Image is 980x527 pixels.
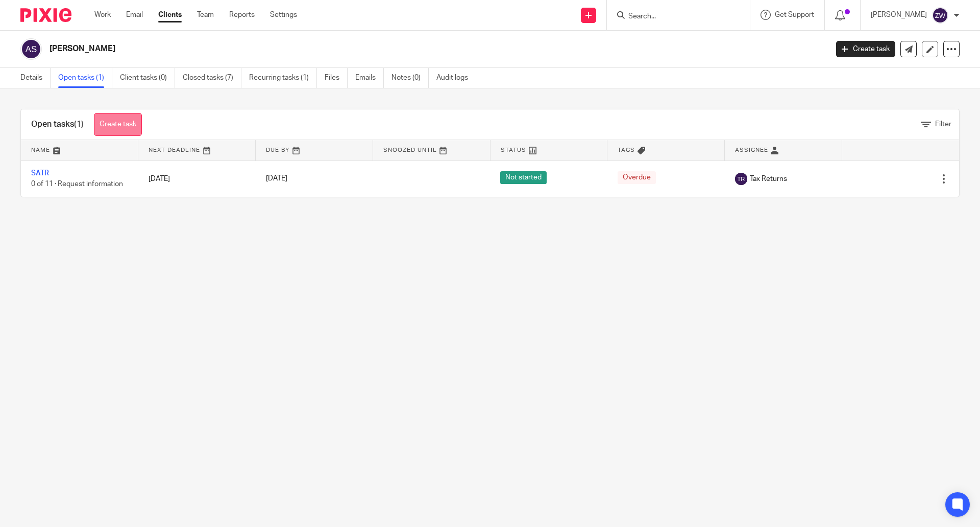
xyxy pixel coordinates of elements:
[126,10,143,20] a: Email
[618,171,656,184] span: Overdue
[775,11,814,18] span: Get Support
[31,180,123,188] span: 0 of 11 · Request information
[20,68,51,88] a: Details
[871,10,927,20] p: [PERSON_NAME]
[50,43,667,54] h2: [PERSON_NAME]
[58,68,112,88] a: Open tasks (1)
[383,147,437,153] span: Snoozed Until
[935,121,951,128] span: Filter
[932,7,948,24] img: svg%3E
[325,68,348,88] a: Files
[627,12,719,21] input: Search
[20,8,71,22] img: Pixie
[735,173,747,185] img: svg%3E
[183,68,241,88] a: Closed tasks (7)
[31,119,84,130] h1: Open tasks
[355,68,384,88] a: Emails
[266,175,287,182] span: [DATE]
[74,120,84,128] span: (1)
[158,10,182,20] a: Clients
[249,68,317,88] a: Recurring tasks (1)
[618,147,635,153] span: Tags
[94,113,142,136] a: Create task
[501,147,526,153] span: Status
[270,10,297,20] a: Settings
[120,68,175,88] a: Client tasks (0)
[500,171,547,184] span: Not started
[94,10,111,20] a: Work
[31,170,49,177] a: SATR
[20,38,42,60] img: svg%3E
[391,68,429,88] a: Notes (0)
[750,174,787,184] span: Tax Returns
[836,41,895,57] a: Create task
[197,10,214,20] a: Team
[229,10,255,20] a: Reports
[436,68,476,88] a: Audit logs
[138,161,256,197] td: [DATE]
